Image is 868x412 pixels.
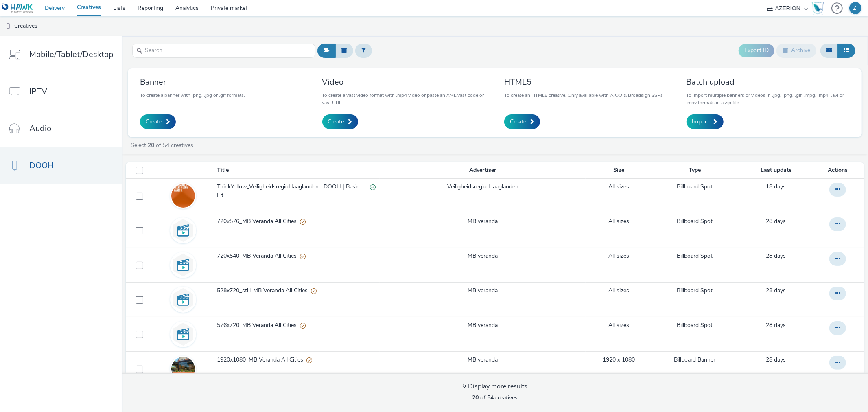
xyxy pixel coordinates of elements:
span: 28 days [766,356,786,364]
span: 28 days [766,287,786,294]
div: Partially valid [311,287,317,295]
a: Create [504,114,540,129]
span: ThinkYellow_VeiligheidsregioHaaglanden | DOOH | Basic Fit [217,183,370,199]
div: Partially valid [300,252,306,261]
div: Partially valid [300,217,306,226]
button: Table [837,44,855,57]
a: 18 August 2025, 11:57 [766,287,786,295]
span: 720x540_MB Veranda All Cities [217,252,300,260]
p: To import multiple banners or videos in .jpg, .png, .gif, .mpg, .mp4, .avi or .mov formats in a z... [687,92,850,106]
div: Partially valid [300,321,306,330]
a: 28 August 2025, 13:59 [766,183,786,191]
img: 83ec5e18-eb89-4ec0-b58a-6a41f5adb0ac.jpg [171,357,195,381]
img: video.svg [171,288,195,311]
a: Billboard Spot [677,183,713,191]
th: Size [586,162,652,179]
a: 576x720_MB Veranda All CitiesPartially valid [217,321,379,333]
a: 18 August 2025, 11:57 [766,252,786,260]
a: 1920 x 1080 [603,356,635,364]
th: Last update [737,162,815,179]
span: Mobile/Tablet/Desktop [29,48,114,60]
span: 720x576_MB Veranda All Cities [217,217,300,226]
span: 528x720_still-MB Veranda All Cities [217,287,311,295]
a: All sizes [609,252,630,260]
img: undefined Logo [2,3,33,13]
h3: Video [322,77,486,88]
input: Search... [132,44,315,58]
a: 528x720_still-MB Veranda All CitiesPartially valid [217,287,379,299]
a: 720x540_MB Veranda All CitiesPartially valid [217,252,379,264]
strong: 20 [472,394,479,401]
span: 18 days [766,183,786,191]
a: All sizes [609,217,630,226]
h3: Banner [140,77,245,88]
a: MB veranda [468,356,498,364]
span: 28 days [766,321,786,329]
h3: HTML5 [504,77,663,88]
span: IPTV [29,85,47,97]
span: Create [328,118,344,126]
a: Billboard Spot [677,217,713,226]
a: 1920x1080_MB Veranda All CitiesPartially valid [217,356,379,368]
strong: 20 [148,141,154,149]
img: video.svg [171,219,195,242]
a: Select of 54 creatives [130,141,197,149]
span: 28 days [766,252,786,260]
a: Create [322,114,358,129]
a: Veiligheidsregio Haaglanden [447,183,518,191]
a: Import [687,114,724,129]
img: Hawk Academy [812,2,824,15]
a: Create [140,114,176,129]
a: 720x576_MB Veranda All CitiesPartially valid [217,217,379,230]
p: To create a vast video format with .mp4 video or paste an XML vast code or vast URL. [322,92,486,106]
span: Create [146,118,162,126]
a: Billboard Spot [677,287,713,295]
p: To create a banner with .png, .jpg or .gif formats. [140,92,245,99]
a: All sizes [609,287,630,295]
button: Grid [820,44,838,57]
div: ZI [853,2,858,14]
a: 18 August 2025, 11:57 [766,356,786,364]
div: Valid [370,183,376,191]
span: DOOH [29,160,54,171]
img: dooh [4,22,12,31]
span: 576x720_MB Veranda All Cities [217,321,300,329]
a: MB veranda [468,321,498,329]
a: 18 August 2025, 11:57 [766,217,786,226]
a: Billboard Spot [677,252,713,260]
span: Audio [29,123,51,134]
a: MB veranda [468,252,498,260]
a: Hawk Academy [812,2,827,15]
img: video.svg [171,253,195,277]
th: Title [216,162,380,179]
a: Billboard Spot [677,321,713,329]
img: video.svg [171,322,195,346]
h3: Batch upload [687,77,850,88]
th: Actions [815,162,864,179]
span: 28 days [766,217,786,225]
a: All sizes [609,183,630,191]
a: 18 August 2025, 11:57 [766,321,786,329]
th: Advertiser [380,162,586,179]
div: Partially valid [306,356,312,364]
span: Create [510,118,526,126]
span: 1920x1080_MB Veranda All Cities [217,356,306,364]
span: of 54 creatives [472,394,518,401]
button: Export ID [739,44,774,57]
span: Import [692,118,710,126]
button: Archive [776,44,816,57]
a: ThinkYellow_VeiligheidsregioHaaglanden | DOOH | Basic FitValid [217,183,379,204]
img: ef78c61b-9e96-4a59-bf4f-4eb5b0fd14c3.jpg [171,175,195,217]
a: All sizes [609,321,630,329]
a: MB veranda [468,217,498,226]
div: Display more results [462,382,527,391]
a: MB veranda [468,287,498,295]
a: Billboard Banner [674,356,715,364]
